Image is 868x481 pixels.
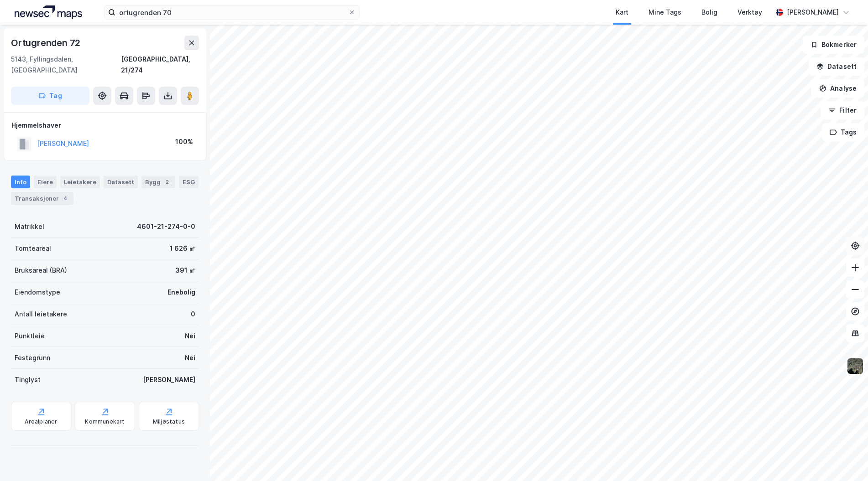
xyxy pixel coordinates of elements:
div: 100% [175,136,193,147]
div: Info [11,176,30,188]
div: 1 626 ㎡ [170,243,195,254]
img: 9k= [847,357,864,375]
button: Filter [821,101,864,119]
div: [GEOGRAPHIC_DATA], 21/274 [121,54,199,76]
div: 0 [191,309,195,320]
div: [PERSON_NAME] [787,7,839,18]
div: Miljøstatus [153,418,185,425]
div: Enebolig [167,287,195,298]
div: Festegrunn [15,352,50,363]
div: Nei [185,352,195,363]
div: Punktleie [15,331,45,341]
div: Tomteareal [15,243,51,254]
div: Kontrollprogram for chat [822,437,868,481]
div: Eiendomstype [15,287,60,298]
div: Leietakere [60,176,100,188]
div: Verktøy [737,7,762,18]
input: Søk på adresse, matrikkel, gårdeiere, leietakere eller personer [115,5,348,19]
div: Arealplaner [25,418,57,425]
div: Bruksareal (BRA) [15,265,67,276]
div: 4601-21-274-0-0 [137,221,195,232]
button: Analyse [811,79,864,98]
div: Eiere [34,176,57,188]
div: 4 [61,194,70,203]
div: Hjemmelshaver [11,120,199,131]
div: Tinglyst [15,374,41,385]
div: Nei [185,331,195,341]
div: Datasett [104,176,138,188]
div: 5143, Fyllingsdalen, [GEOGRAPHIC_DATA] [11,54,121,76]
div: Kommunekart [85,418,125,425]
div: Antall leietakere [15,309,67,320]
div: ESG [179,176,199,188]
div: 2 [162,177,172,186]
iframe: Chat Widget [822,437,868,481]
div: Matrikkel [15,221,44,232]
div: 391 ㎡ [175,265,195,276]
div: Mine Tags [648,7,681,18]
button: Bokmerker [803,36,864,54]
button: Datasett [809,57,864,76]
button: Tag [11,87,89,105]
div: [PERSON_NAME] [143,374,195,385]
div: Bolig [701,7,717,18]
button: Tags [822,123,864,141]
div: Kart [616,7,628,18]
div: Transaksjoner [11,192,73,205]
div: Bygg [141,176,175,188]
div: Ortugrenden 72 [11,36,82,50]
img: logo.a4113a55bc3d86da70a041830d287a7e.svg [15,5,82,19]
